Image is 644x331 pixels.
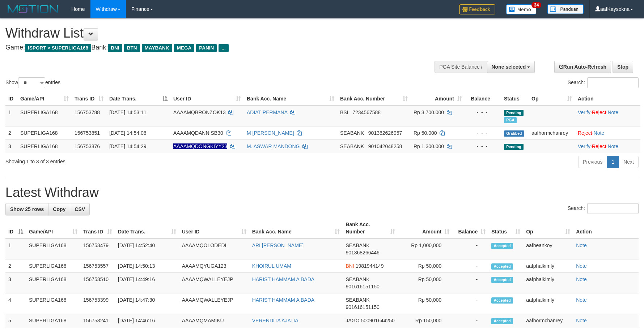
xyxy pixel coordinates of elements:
td: AAAAMQWALLEYEJP [179,273,249,293]
span: Marked by aafsengchandara [504,117,517,123]
th: User ID: activate to sort column ascending [179,218,249,238]
span: Accepted [491,297,513,304]
td: 156753241 [80,314,115,327]
h1: Latest Withdraw [5,185,639,200]
td: [DATE] 14:49:16 [115,273,179,293]
th: Bank Acc. Name: activate to sort column ascending [244,92,337,106]
td: 1 [5,238,26,259]
span: Grabbed [504,130,524,137]
span: [DATE] 14:53:11 [109,109,146,115]
input: Search: [587,77,639,88]
span: Copy [53,206,65,212]
span: Copy 7234567588 to clipboard [352,109,381,115]
td: 156753479 [80,238,115,259]
a: Note [576,263,587,269]
td: [DATE] 14:46:16 [115,314,179,327]
span: 156753876 [75,143,100,149]
th: Balance [465,92,501,106]
label: Search: [568,77,639,88]
th: Trans ID: activate to sort column ascending [72,92,106,106]
span: Copy 901368266446 to clipboard [346,250,379,255]
td: 4 [5,293,26,314]
th: ID: activate to sort column descending [5,218,26,238]
td: AAAAMQOLODEDI [179,238,249,259]
span: AAAAMQBRONZOK13 [173,109,226,115]
td: · · [575,139,640,153]
td: SUPERLIGA168 [26,238,80,259]
a: M. ASWAR MANDONG [247,143,300,149]
td: Rp 150,000 [398,314,452,327]
input: Search: [587,203,639,214]
span: Rp 3.700.000 [414,109,444,115]
td: aafphalkimly [523,273,573,293]
td: aafheankoy [523,238,573,259]
img: panduan.png [547,4,584,14]
td: - [452,259,488,273]
td: 2 [5,259,26,273]
a: HARIST HAMMAM A BADA [252,276,314,282]
div: PGA Site Balance / [435,61,487,73]
td: · · [575,106,640,126]
th: Action [573,218,639,238]
div: - - - [468,109,498,116]
span: None selected [492,64,526,70]
span: JAGO [346,318,359,323]
th: Amount: activate to sort column ascending [411,92,465,106]
th: Date Trans.: activate to sort column descending [106,92,170,106]
th: Op: activate to sort column ascending [523,218,573,238]
td: Rp 50,000 [398,293,452,314]
span: Rp 1.300.000 [414,143,444,149]
td: AAAAMQMAMIKU [179,314,249,327]
td: SUPERLIGA168 [26,259,80,273]
a: ADIAT PERMANA [247,109,287,115]
span: SEABANK [340,143,364,149]
span: Copy 901616151150 to clipboard [346,304,379,310]
h4: Game: Bank: [5,44,422,51]
th: Status [501,92,529,106]
td: 3 [5,139,17,153]
span: Copy 901616151150 to clipboard [346,284,379,289]
a: Stop [613,61,633,73]
th: Bank Acc. Name: activate to sort column ascending [249,218,343,238]
span: Pending [504,144,524,150]
button: None selected [487,61,535,73]
span: 34 [531,2,541,8]
a: Note [576,318,587,323]
td: - [452,293,488,314]
th: Amount: activate to sort column ascending [398,218,452,238]
a: Note [594,130,605,136]
td: SUPERLIGA168 [26,293,80,314]
td: aafhormchanrey [529,126,575,139]
td: 156753510 [80,273,115,293]
td: Rp 1,000,000 [398,238,452,259]
a: Reject [578,130,592,136]
td: 2 [5,126,17,139]
th: User ID: activate to sort column ascending [170,92,244,106]
th: ID [5,92,17,106]
span: Copy 500901644250 to clipboard [361,318,394,323]
a: 1 [607,156,619,168]
span: SEABANK [346,276,369,282]
span: Accepted [491,277,513,283]
a: Run Auto-Refresh [554,61,611,73]
a: VERENDITA AJATIA [252,318,298,323]
a: Reject [592,109,606,115]
td: - [452,238,488,259]
span: SEABANK [346,242,369,248]
span: Copy 901362626957 to clipboard [368,130,402,136]
div: Showing 1 to 3 of 3 entries [5,155,263,165]
th: Game/API: activate to sort column ascending [26,218,80,238]
img: MOTION_logo.png [5,4,60,14]
div: - - - [468,129,498,137]
td: SUPERLIGA168 [17,126,72,139]
th: Bank Acc. Number: activate to sort column ascending [343,218,398,238]
td: - [452,273,488,293]
span: Copy 901042048258 to clipboard [368,143,402,149]
th: Bank Acc. Number: activate to sort column ascending [337,92,411,106]
span: 156753788 [75,109,100,115]
td: SUPERLIGA168 [17,139,72,153]
a: Note [576,242,587,248]
td: · [575,126,640,139]
span: BTN [124,44,140,52]
a: Note [607,109,618,115]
